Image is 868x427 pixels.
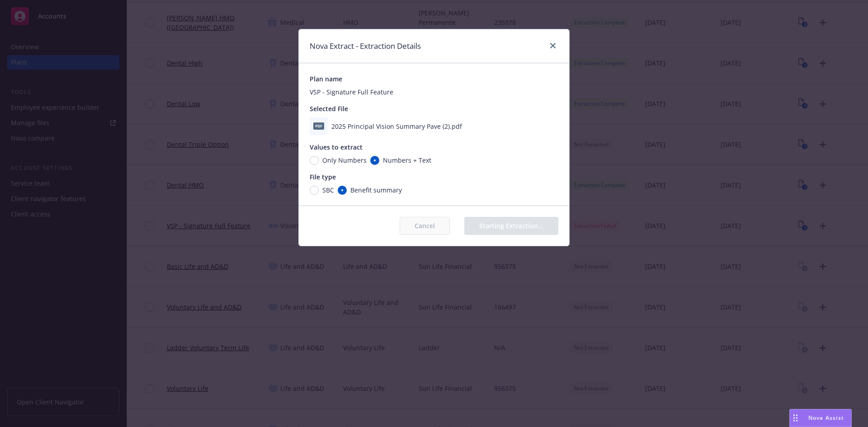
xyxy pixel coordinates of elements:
span: File type [310,173,336,181]
h1: Nova Extract - Extraction Details [310,40,421,52]
a: close [547,40,558,51]
input: Numbers + Text [370,156,379,165]
span: Benefit summary [350,185,402,195]
span: Values to extract [310,143,363,151]
div: Drag to move [790,409,801,427]
input: Only Numbers [310,156,319,165]
span: 2025 Principal Vision Summary Pave (2).pdf [331,122,462,131]
span: Only Numbers [322,155,367,165]
div: Plan name [310,74,558,84]
div: VSP - Signature Full Feature [310,87,558,97]
span: Numbers + Text [383,155,431,165]
button: Nova Assist [789,409,852,427]
span: Nova Assist [808,414,844,422]
div: Selected File [310,104,558,113]
input: SBC [310,186,319,195]
span: SBC [322,185,334,195]
input: Benefit summary [338,186,347,195]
